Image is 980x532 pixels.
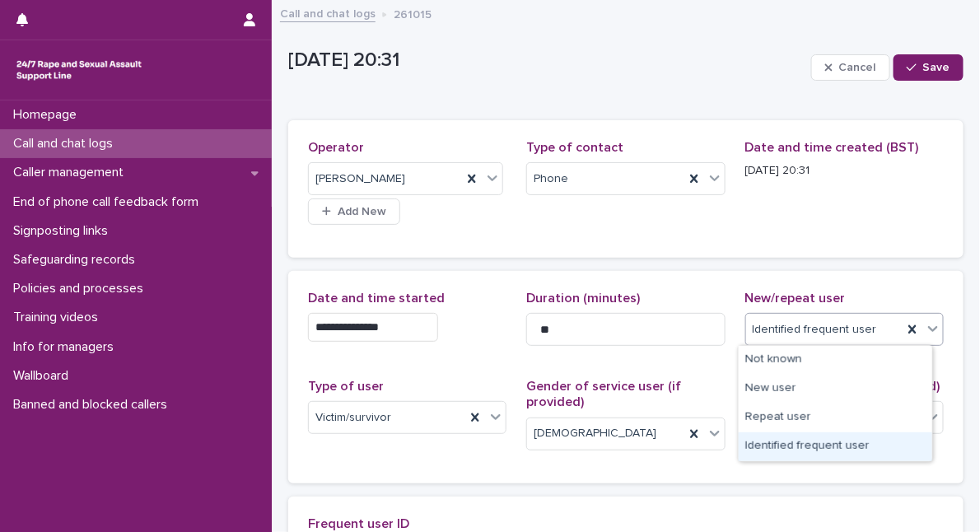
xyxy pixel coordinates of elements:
[739,404,932,432] div: Repeat user
[7,310,111,325] p: Training videos
[308,517,409,530] span: Frequent user ID
[308,292,445,305] span: Date and time started
[753,321,877,338] span: Identified frequent user
[894,54,964,81] button: Save
[394,4,432,22] p: 261015
[739,432,932,461] div: Identified frequent user
[839,62,876,73] span: Cancel
[526,380,681,408] span: Gender of service user (if provided)
[526,141,623,154] span: Type of contact
[308,380,384,393] span: Type of user
[923,62,950,73] span: Save
[739,375,932,404] div: New user
[745,292,846,305] span: New/repeat user
[338,206,386,217] span: Add New
[7,165,137,180] p: Caller management
[811,54,890,81] button: Cancel
[7,281,156,296] p: Policies and processes
[315,409,391,427] span: Victim/survivor
[7,252,148,268] p: Safeguarding records
[739,346,932,375] div: Not known
[534,425,656,442] span: [DEMOGRAPHIC_DATA]
[7,223,121,239] p: Signposting links
[745,162,944,180] p: [DATE] 20:31
[288,49,805,72] p: [DATE] 20:31
[7,194,212,210] p: End of phone call feedback form
[745,141,919,154] span: Date and time created (BST)
[7,397,180,413] p: Banned and blocked callers
[308,198,400,225] button: Add New
[280,3,376,22] a: Call and chat logs
[7,136,126,152] p: Call and chat logs
[534,170,568,188] span: Phone
[308,141,364,154] span: Operator
[7,339,127,355] p: Info for managers
[315,170,405,188] span: [PERSON_NAME]
[526,292,640,305] span: Duration (minutes)
[7,368,82,384] p: Wallboard
[7,107,90,123] p: Homepage
[13,54,145,86] img: rhQMoQhaT3yELyF149Cw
